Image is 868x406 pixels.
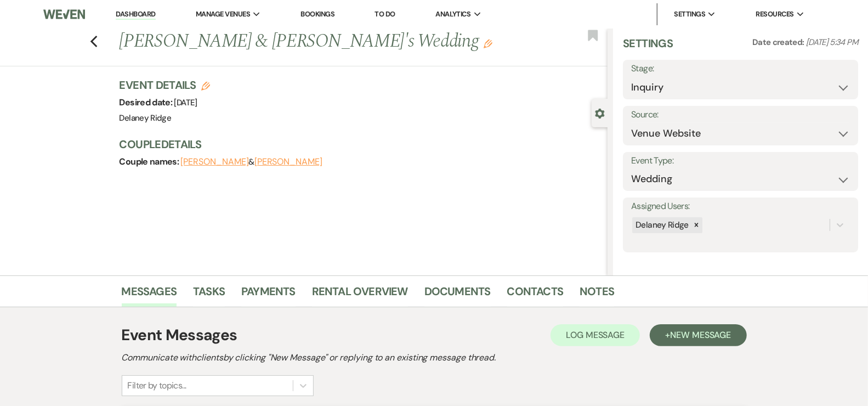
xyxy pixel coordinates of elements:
a: Payments [241,283,296,307]
a: Contacts [507,283,564,307]
label: Event Type: [631,153,850,169]
a: Messages [122,283,177,307]
div: Delaney Ridge [632,217,690,233]
span: [DATE] [174,97,197,108]
span: Desired date: [120,97,174,108]
div: Filter by topics... [128,379,186,392]
span: Settings [674,9,705,20]
h3: Couple Details [120,137,597,152]
span: Analytics [435,9,470,20]
a: Rental Overview [312,283,408,307]
button: +New Message [650,324,746,346]
span: Couple names: [120,156,181,167]
h2: Communicate with clients by clicking "New Message" or replying to an existing message thread. [122,351,747,364]
span: Resources [756,9,794,20]
a: Dashboard [116,9,155,20]
h3: Settings [623,36,673,60]
h1: [PERSON_NAME] & [PERSON_NAME]'s Wedding [120,29,506,55]
button: Edit [484,38,492,48]
span: [DATE] 5:34 PM [806,37,858,48]
a: Notes [580,283,614,307]
span: & [181,156,322,167]
a: Documents [424,283,491,307]
h1: Event Messages [122,324,237,347]
img: Weven Logo [43,3,85,26]
a: To Do [375,9,395,19]
button: Close lead details [595,108,605,118]
button: [PERSON_NAME] [254,157,322,166]
span: New Message [670,329,731,341]
h3: Event Details [120,77,211,93]
span: Log Message [566,329,625,341]
a: Bookings [301,9,335,19]
span: Delaney Ridge [120,112,172,123]
label: Stage: [631,61,850,77]
button: [PERSON_NAME] [181,157,249,166]
span: Date created: [752,37,806,48]
label: Assigned Users: [631,199,850,215]
a: Tasks [193,283,225,307]
span: Manage Venues [196,9,250,20]
button: Log Message [551,324,640,346]
label: Source: [631,107,850,123]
